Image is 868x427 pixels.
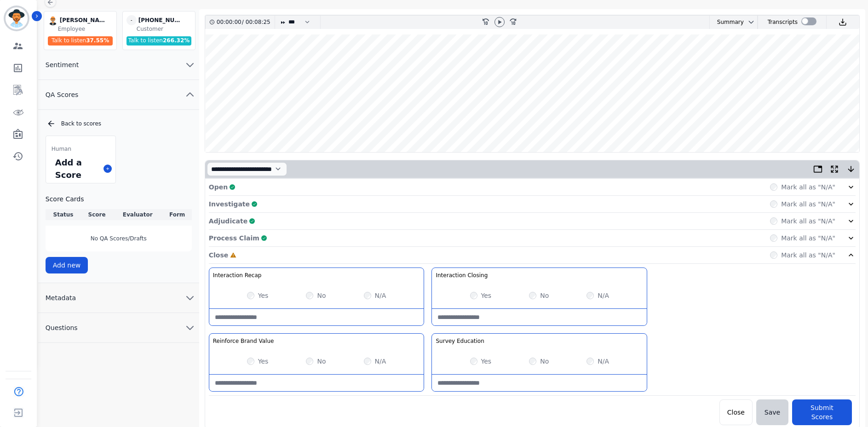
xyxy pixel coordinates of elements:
[710,16,744,29] div: Summary
[38,60,86,69] span: Sentiment
[781,251,835,260] label: Mark all as "N/A"
[184,59,195,70] svg: chevron down
[162,209,191,220] th: Form
[839,18,847,26] img: download audio
[184,292,195,303] svg: chevron down
[781,199,835,209] label: Mark all as "N/A"
[436,337,484,345] h3: Survey Education
[184,89,195,100] svg: chevron up
[744,18,755,26] button: chevron down
[38,313,199,343] button: Questions chevron down
[138,15,184,25] div: [PHONE_NUMBER]
[768,16,798,29] div: Transcripts
[781,216,835,226] label: Mark all as "N/A"
[38,293,83,302] span: Metadata
[719,399,753,425] button: Close
[46,119,192,128] div: Back to scores
[481,291,492,300] label: Yes
[756,399,788,425] button: Save
[38,323,85,332] span: Questions
[244,16,269,29] div: 00:08:25
[38,90,86,99] span: QA Scores
[747,18,755,26] svg: chevron down
[126,36,192,46] div: Talk to listen
[213,272,262,279] h3: Interaction Recap
[6,7,28,29] img: Bordered avatar
[137,25,193,33] div: Customer
[38,50,199,80] button: Sentiment chevron down
[258,291,269,300] label: Yes
[58,25,115,33] div: Employee
[209,251,229,260] p: Close
[317,291,326,300] label: No
[209,199,250,209] p: Investigate
[209,233,259,243] p: Process Claim
[184,322,195,333] svg: chevron down
[792,399,852,425] button: Submit Scores
[163,37,190,44] span: 266.32 %
[540,357,549,366] label: No
[598,291,609,300] label: N/A
[86,37,109,44] span: 37.55 %
[436,272,488,279] h3: Interaction Closing
[217,16,242,29] div: 00:00:00
[375,357,386,366] label: N/A
[781,233,835,243] label: Mark all as "N/A"
[258,357,269,366] label: Yes
[209,216,247,226] p: Adjudicate
[213,337,274,345] h3: Reinforce Brand Value
[217,16,273,29] div: /
[46,257,88,273] button: Add new
[38,283,199,313] button: Metadata chevron down
[52,145,71,153] span: Human
[48,36,113,46] div: Talk to listen
[540,291,549,300] label: No
[481,357,492,366] label: Yes
[38,80,199,110] button: QA Scores chevron up
[317,357,326,366] label: No
[781,182,835,192] label: Mark all as "N/A"
[53,154,100,183] div: Add a Score
[46,226,192,251] div: No QA Scores/Drafts
[113,209,163,220] th: Evaluator
[60,15,106,25] div: [PERSON_NAME]
[375,291,386,300] label: N/A
[598,357,609,366] label: N/A
[209,182,228,192] p: Open
[46,194,192,204] h3: Score Cards
[46,209,81,220] th: Status
[126,15,137,25] span: -
[81,209,113,220] th: Score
